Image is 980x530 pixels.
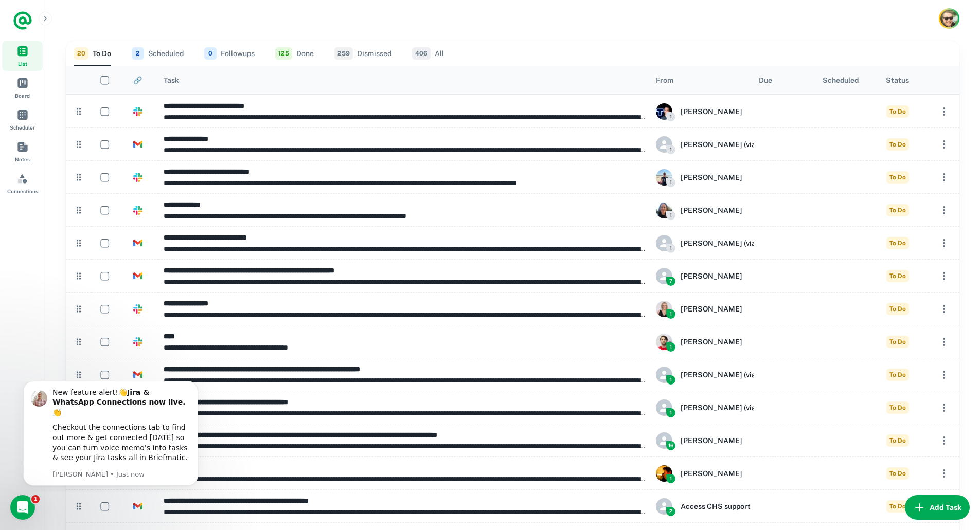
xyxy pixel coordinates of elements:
[886,237,909,249] span: To Do
[759,76,772,84] div: Due
[681,303,742,315] h6: [PERSON_NAME]
[886,369,909,381] span: To Do
[164,76,179,84] div: Task
[656,432,742,449] div: Ariel Marti
[681,369,803,380] h6: [PERSON_NAME] (via Google Docs)
[334,41,391,66] button: Dismissed
[666,145,675,154] span: 1
[10,123,35,132] span: Scheduler
[656,136,804,153] div: Mara Fisher (via Google Drive)
[666,507,675,516] span: 2
[656,399,804,416] div: Mik McGuckin (via Google Drive)
[681,501,751,512] h6: Access CHS support
[886,303,909,315] span: To Do
[204,41,255,66] button: Followups
[886,138,909,151] span: To Do
[656,169,672,186] img: 7073605979349_a2993b4a334e36653d3a_72.png
[8,381,213,492] iframe: Intercom notifications message
[681,336,742,348] h6: [PERSON_NAME]
[45,41,183,81] div: Checkout the connections tab to find out more & get connected [DATE] so you can turn voice memo's...
[905,495,970,520] button: Add Task
[7,187,38,195] span: Connections
[45,7,177,25] b: Jira & WhatsApp Connections now live.
[10,495,35,520] iframe: Intercom live chat
[2,137,43,167] a: Notes
[132,47,144,60] span: 2
[656,301,742,317] div: Kate Smith
[656,202,672,218] img: 5181216134407_47c5885108944dcd54c2_72.jpg
[45,6,183,87] div: Message content
[45,88,183,98] p: Message from Robert, sent Just now
[656,76,673,84] div: From
[681,205,742,216] h6: [PERSON_NAME]
[656,103,742,120] div: Karl Chaffey
[666,474,675,483] span: 1
[886,434,909,447] span: To Do
[133,304,142,314] img: https://app.briefmatic.com/assets/integrations/slack.png
[15,155,30,163] span: Notes
[666,112,675,121] span: 1
[133,107,142,116] img: https://app.briefmatic.com/assets/integrations/slack.png
[656,334,672,350] img: 3464953939154_d9bb9d9978ccec8f040d_72.png
[2,169,43,198] a: Connections
[18,60,27,68] span: List
[656,202,742,218] div: Mara Fisher
[133,140,142,149] img: https://app.briefmatic.com/assets/integrations/gmail.png
[275,41,314,66] button: Done
[886,204,909,216] span: To Do
[334,47,353,60] span: 259
[823,76,859,84] div: Scheduled
[666,342,675,352] span: 1
[666,375,675,385] span: 1
[133,337,142,346] img: https://app.briefmatic.com/assets/integrations/slack.png
[656,103,672,120] img: 7709911413328_3ff5b52583c4b0eadcfc_72.png
[133,76,142,84] div: 🔗
[940,10,958,27] img: Karl Chaffey
[133,502,142,511] img: https://app.briefmatic.com/assets/integrations/gmail.png
[12,10,33,31] a: Logo
[2,105,43,135] a: Scheduler
[275,47,292,60] span: 125
[666,408,675,417] span: 1
[886,270,909,282] span: To Do
[886,467,909,480] span: To Do
[886,336,909,348] span: To Do
[666,244,675,253] span: 1
[666,178,675,187] span: 1
[74,41,111,66] button: To Do
[74,47,88,60] span: 20
[412,41,444,66] button: All
[656,465,742,482] div: Philip Chan
[133,239,142,248] img: https://app.briefmatic.com/assets/integrations/gmail.png
[31,495,40,503] span: 1
[939,8,959,29] button: Account button
[133,206,142,215] img: https://app.briefmatic.com/assets/integrations/slack.png
[2,41,43,71] a: List
[656,465,672,482] img: 7573468947860_63d4b0ca22d414bda837_72.png
[681,172,742,183] h6: [PERSON_NAME]
[132,41,184,66] button: Scheduled
[886,401,909,414] span: To Do
[656,268,742,284] div: Rob Longo
[656,498,751,515] div: Access CHS support
[666,309,675,319] span: 1
[886,500,909,513] span: To Do
[886,76,909,84] div: Status
[2,73,43,103] a: Board
[656,169,742,186] div: Bojan Krtolica
[681,270,742,282] h6: [PERSON_NAME]
[681,237,803,249] h6: [PERSON_NAME] (via Google Docs)
[681,435,742,446] h6: [PERSON_NAME]
[681,106,742,117] h6: [PERSON_NAME]
[656,301,672,317] img: 8976284532787_c011994fe034ccbbb8e4_72.jpg
[656,334,742,350] div: Lucas Rodriguez
[412,47,431,60] span: 406
[666,441,675,450] span: 16
[133,173,142,182] img: https://app.briefmatic.com/assets/integrations/slack.png
[45,6,183,36] div: New feature alert!👋 👏
[681,139,804,150] h6: [PERSON_NAME] (via Google Drive)
[656,367,803,383] div: Philip Chan (via Google Docs)
[15,92,30,100] span: Board
[133,271,142,281] img: https://app.briefmatic.com/assets/integrations/gmail.png
[666,211,675,220] span: 1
